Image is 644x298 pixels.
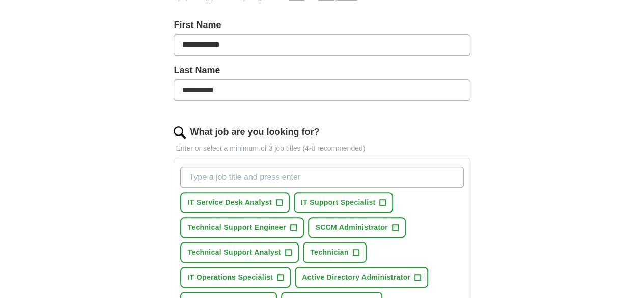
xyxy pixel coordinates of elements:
[303,242,367,263] button: Technician
[308,217,406,238] button: SCCM Administrator
[294,192,394,213] button: IT Support Specialist
[187,222,286,233] span: Technical Support Engineer
[187,197,272,208] span: IT Service Desk Analyst
[187,272,273,283] span: IT Operations Specialist
[190,125,319,139] label: What job are you looking for?
[174,143,470,154] p: Enter or select a minimum of 3 job titles (4-8 recommended)
[295,267,428,288] button: Active Directory Administrator
[315,222,388,233] span: SCCM Administrator
[174,64,470,77] label: Last Name
[174,126,186,139] img: search.png
[174,18,470,32] label: First Name
[180,167,463,188] input: Type a job title and press enter
[180,217,304,238] button: Technical Support Engineer
[302,272,410,283] span: Active Directory Administrator
[187,247,281,258] span: Technical Support Analyst
[180,192,290,213] button: IT Service Desk Analyst
[180,267,291,288] button: IT Operations Specialist
[180,242,299,263] button: Technical Support Analyst
[301,197,376,208] span: IT Support Specialist
[310,247,349,258] span: Technician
